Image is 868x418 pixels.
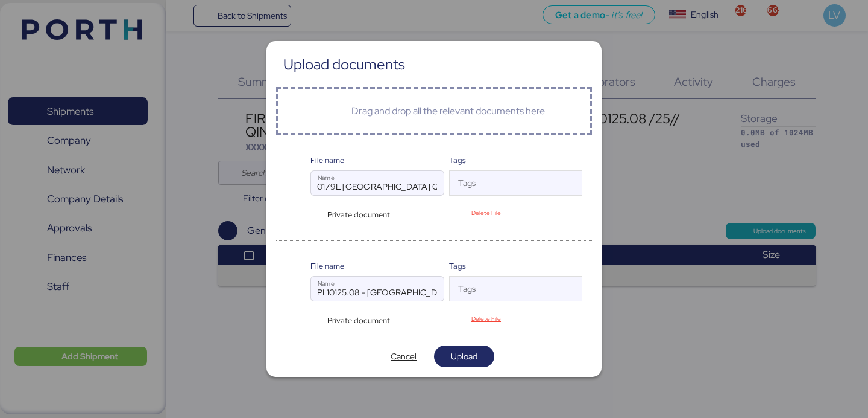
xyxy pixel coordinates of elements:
[471,313,501,324] span: Delete File
[456,205,517,221] button: Delete File
[311,277,444,301] input: Name
[374,346,434,367] button: Cancel
[327,315,390,326] span: Private document
[471,208,501,218] span: Delete File
[449,260,583,272] div: Tags
[310,155,444,166] div: File name
[451,349,477,364] span: Upload
[391,349,417,364] span: Cancel
[327,209,390,220] span: Private document
[283,59,405,70] div: Upload documents
[434,346,494,367] button: Upload
[310,260,444,272] div: File name
[311,171,444,195] input: Name
[351,104,545,118] div: Drag and drop all the relevant documents here
[450,179,561,194] input: Tags
[450,285,561,300] input: Tags
[449,155,583,166] div: Tags
[456,311,517,327] button: Delete File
